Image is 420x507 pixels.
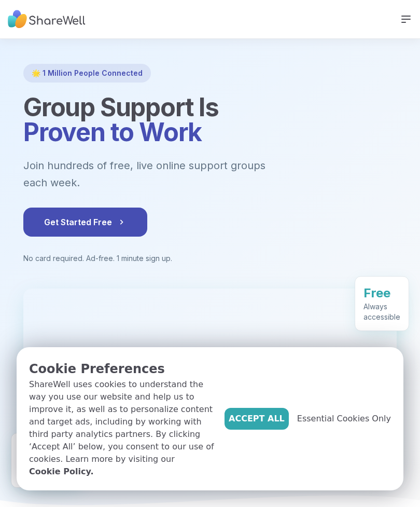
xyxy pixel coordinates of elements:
[363,285,400,302] div: Free
[29,378,216,478] p: ShareWell uses cookies to understand the way you use our website and help us to improve it, as we...
[8,5,86,34] img: ShareWell Nav Logo
[23,64,151,83] div: 🌟 1 Million People Connected
[23,117,202,147] span: Proven to Work
[229,413,285,425] span: Accept All
[23,157,322,191] p: Join hundreds of free, live online support groups each week.
[44,216,127,228] span: Get Started Free
[29,360,216,378] p: Cookie Preferences
[23,253,397,264] p: No card required. Ad-free. 1 minute sign up.
[23,208,147,237] button: Get Started Free
[225,408,289,430] button: Accept All
[363,302,400,322] div: Always accessible
[29,465,93,478] a: Cookie Policy.
[297,413,391,425] span: Essential Cookies Only
[23,95,397,145] h1: Group Support Is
